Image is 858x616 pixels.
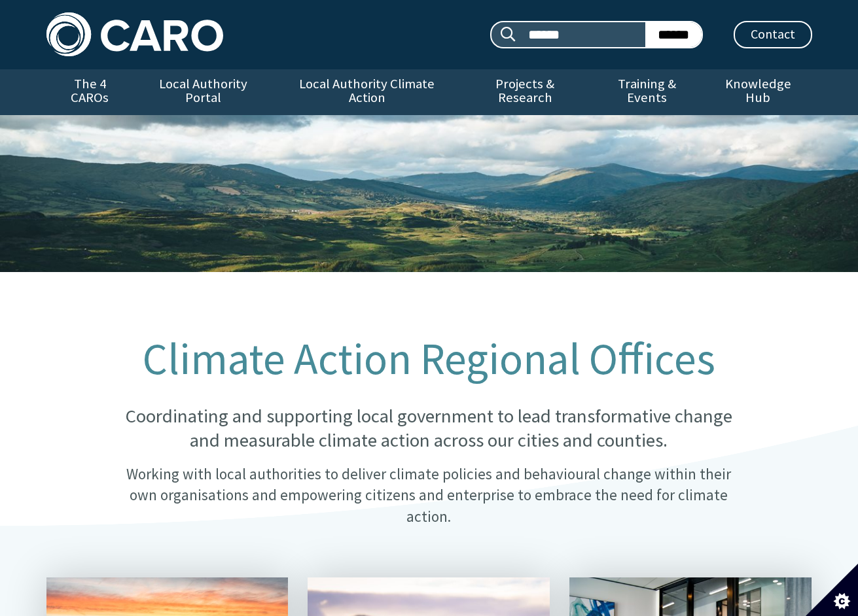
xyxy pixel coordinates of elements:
a: Training & Events [590,69,704,115]
a: The 4 CAROs [46,69,134,115]
a: Local Authority Climate Action [274,69,460,115]
button: Set cookie preferences [806,564,858,616]
p: Working with local authorities to deliver climate policies and behavioural change within their ow... [111,464,746,527]
p: Coordinating and supporting local government to lead transformative change and measurable climate... [111,404,746,453]
a: Local Authority Portal [134,69,274,115]
h1: Climate Action Regional Offices [111,335,746,383]
a: Knowledge Hub [704,69,812,115]
img: Caro logo [46,12,223,56]
a: Contact [734,21,812,48]
a: Projects & Research [460,69,590,115]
